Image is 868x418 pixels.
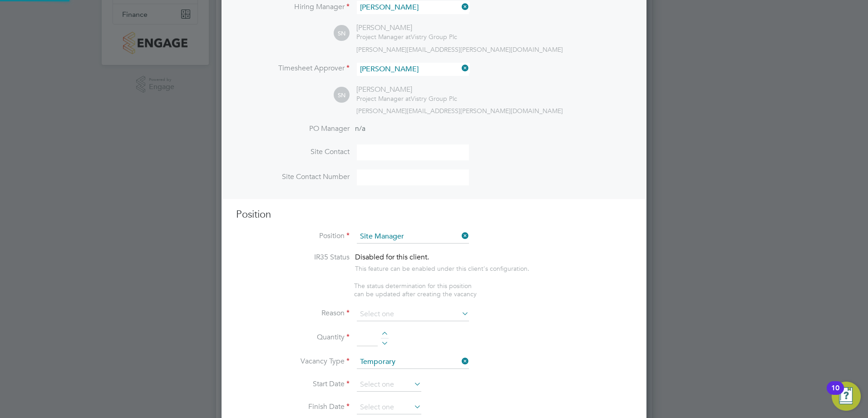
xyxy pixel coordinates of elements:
[356,257,469,269] li: Senior Manager
[236,64,350,73] label: Timesheet Approver
[831,388,839,400] div: 10
[356,107,563,115] span: [PERSON_NAME][EMAIL_ADDRESS][PERSON_NAME][DOMAIN_NAME]
[236,357,350,366] label: Vacancy Type
[236,172,350,182] label: Site Contact Number
[360,272,371,279] b: Site
[357,355,469,369] input: Select one
[357,230,469,244] input: Search for...
[356,269,469,282] li: Manager
[236,2,350,12] label: Hiring Manager
[356,45,563,54] span: [PERSON_NAME][EMAIL_ADDRESS][PERSON_NAME][DOMAIN_NAME]
[357,378,421,392] input: Select one
[356,244,469,257] li: Assistant Manager
[354,282,477,298] span: The status determination for this position can be updated after creating the vacancy
[385,247,397,254] b: Site
[356,95,457,103] div: Vistry Group Plc
[355,262,529,273] div: This feature can be enabled under this client's configuration.
[236,147,350,157] label: Site Contact
[356,33,411,41] span: Project Manager at
[236,208,632,221] h3: Position
[356,23,457,33] div: [PERSON_NAME]
[236,231,350,241] label: Position
[236,333,350,342] label: Quantity
[334,87,350,103] span: SN
[378,259,390,267] b: Site
[236,402,350,412] label: Finish Date
[356,95,411,103] span: Project Manager at
[236,379,350,389] label: Start Date
[334,25,350,41] span: SN
[357,401,421,414] input: Select one
[236,124,350,134] label: PO Manager
[236,253,350,262] label: IR35 Status
[355,253,429,262] span: Disabled for this client.
[357,308,469,321] input: Select one
[356,33,457,41] div: Vistry Group Plc
[357,63,469,76] input: Search for...
[357,1,469,14] input: Search for...
[832,382,861,411] button: Open Resource Center, 10 new notifications
[236,309,350,318] label: Reason
[356,85,457,95] div: [PERSON_NAME]
[355,124,365,133] span: n/a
